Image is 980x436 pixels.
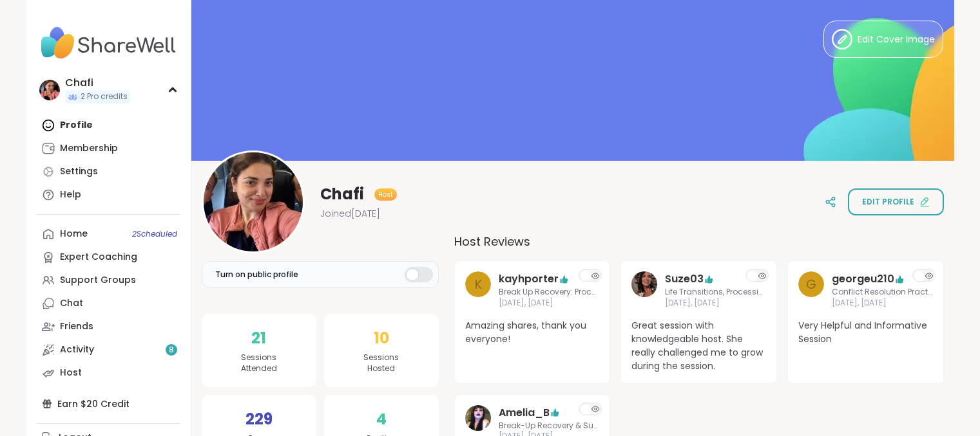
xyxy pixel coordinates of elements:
span: [DATE], [DATE] [665,298,766,309]
span: Break-Up Recovery & Support [499,421,600,431]
span: Sessions Hosted [363,352,399,374]
a: Settings [37,160,180,183]
a: georgeu210 [832,271,894,287]
div: Membership [60,142,118,155]
span: Host [378,190,393,199]
a: Home2Scheduled [37,223,180,246]
span: Sessions Attended [241,352,277,374]
img: ShareWell Nav Logo [37,21,180,66]
span: Conflict Resolution Practice Lab (Peer-Led) [832,287,933,298]
div: Expert Coaching [60,251,137,264]
img: Suze03 [631,271,657,297]
a: Suze03 [665,271,704,287]
span: [DATE], [DATE] [499,298,600,309]
div: Help [60,188,81,201]
a: Membership [37,137,180,160]
a: Chat [37,292,180,315]
span: [DATE], [DATE] [832,298,933,309]
span: Turn on public profile [215,269,298,280]
span: 229 [245,408,273,431]
img: Chafi [204,152,303,251]
div: Activity [60,343,94,356]
div: Friends [60,320,93,333]
span: Very Helpful and Informative Session [798,319,933,346]
div: Settings [60,165,98,178]
div: Support Groups [60,274,136,287]
span: Chafi [320,184,364,204]
span: 2 Pro credits [81,91,128,102]
span: 2 Scheduled [132,229,177,239]
span: 10 [374,327,389,350]
a: g [798,271,824,309]
a: Activity8 [37,338,180,361]
span: 4 [376,408,387,431]
span: k [474,275,482,294]
a: Suze03 [631,271,657,309]
a: Friends [37,315,180,338]
span: 8 [169,345,174,356]
span: g [806,275,816,294]
div: Chafi [65,76,130,90]
span: Edit Cover Image [858,33,935,46]
span: Amazing shares, thank you everyone! [465,319,600,346]
div: Earn $20 Credit [37,392,180,415]
a: kayhporter [499,271,559,287]
a: k [465,271,491,309]
span: Break Up Recovery: Processing & Integration [499,287,600,298]
span: Great session with knowledgeable host. She really challenged me to grow during the session. [631,319,766,373]
a: Host [37,361,180,385]
a: Support Groups [37,269,180,292]
div: Chat [60,297,83,310]
a: Amelia_B [499,405,550,421]
button: Edit Cover Image [823,21,943,58]
div: Host [60,367,82,379]
span: Edit profile [862,196,914,208]
span: Life Transitions, Processing and Integration [665,287,766,298]
span: 21 [251,327,266,350]
img: Chafi [39,80,60,100]
div: Home [60,228,88,241]
img: Amelia_B [465,405,491,431]
span: Joined [DATE] [320,207,380,220]
button: Edit profile [848,188,944,215]
a: Help [37,183,180,206]
a: Expert Coaching [37,246,180,269]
